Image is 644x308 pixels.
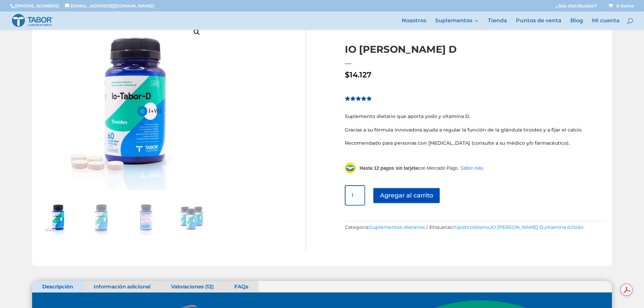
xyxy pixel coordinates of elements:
[345,224,429,230] span: Categoría:
[592,18,620,30] a: Mi cuenta
[345,43,605,56] h1: IO [PERSON_NAME] D
[435,18,479,30] a: Suplementos
[174,201,208,235] img: IO Tabor D x3
[545,224,571,230] a: vitamina d
[345,96,372,134] span: Valorado sobre 5 basado en puntuaciones de clientes
[453,224,490,230] a: hipotiroidismo
[460,165,483,171] a: Saber más
[345,70,350,79] span: $
[15,3,59,8] a: [PHONE_NUMBER]
[571,224,583,230] a: Yodo
[345,163,356,173] img: mp-logo-hand-shake
[161,281,224,292] a: Valoraciones (12)
[84,201,118,235] img: IO Tabor D frente
[345,70,372,79] bdi: 14.127
[429,224,583,230] span: Etiquetas: , , ,
[11,13,53,28] img: Laboratorio Tabor
[491,224,544,230] a: IO [PERSON_NAME] D
[488,18,507,30] a: Tienda
[191,26,203,38] a: View full-screen image gallery
[65,3,154,8] a: [EMAIL_ADDRESS][DOMAIN_NAME]
[369,224,425,230] a: Suplementos dietarios
[360,165,418,171] b: Hasta 12 pagos sin tarjeta
[224,281,259,292] a: FAQs
[402,18,426,30] a: Nosotros
[345,96,372,101] div: Valorado en 4.92 de 5
[607,3,634,8] a: 0 Items
[360,165,459,171] span: con Mercado Pago.
[345,126,605,139] p: Gracias a su fórmula innovadora ayuda a regular la función de la glándula tiroides y a fijar el c...
[516,18,562,30] a: Puntos de venta
[129,201,163,235] img: IO Tabor D etiqueta
[556,4,597,11] a: ¿Sos distribuidor?
[39,201,73,235] img: IO Tabor D con pastillas
[609,3,634,8] span: 0 Items
[345,112,605,126] p: Suplemento dietario que aporta yodo y vitamina D.
[84,281,161,292] a: Información adicional
[570,18,583,30] a: Blog
[345,185,365,206] input: Product quantity
[373,188,440,203] button: Agregar al carrito
[345,139,605,148] p: Recomendado para personas con [MEDICAL_DATA] (consulte a su médico y/o farmacéutico).
[32,281,83,292] a: Descripción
